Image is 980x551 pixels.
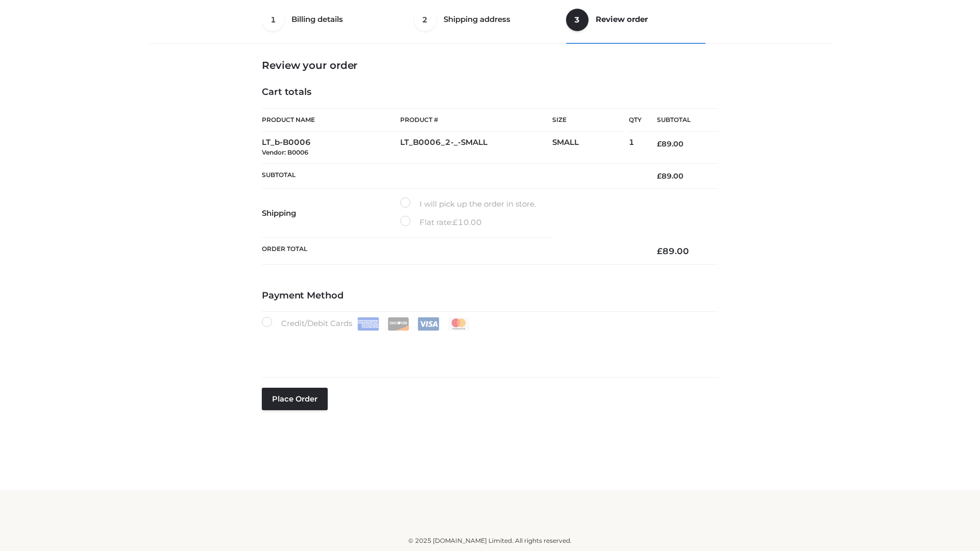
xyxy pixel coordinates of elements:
div: © 2025 [DOMAIN_NAME] Limited. All rights reserved. [152,536,828,546]
th: Subtotal [642,109,718,132]
button: Place order [262,388,328,410]
img: Discover [387,317,409,331]
td: LT_b-B0006 [262,132,400,164]
th: Qty [629,108,642,132]
label: Flat rate: [400,216,482,229]
img: Amex [357,317,379,331]
bdi: 10.00 [453,217,482,227]
th: Order Total [262,238,642,265]
td: SMALL [552,132,629,164]
bdi: 89.00 [657,171,683,181]
th: Shipping [262,189,400,238]
th: Subtotal [262,163,642,188]
bdi: 89.00 [657,246,689,256]
label: Credit/Debit Cards [262,317,471,331]
small: Vendor: B0006 [262,148,308,156]
th: Product Name [262,108,400,132]
span: £ [657,246,663,256]
span: £ [657,139,661,148]
h3: Review your order [262,59,718,71]
bdi: 89.00 [657,139,683,148]
td: LT_B0006_2-_-SMALL [400,132,552,164]
img: Mastercard [448,317,470,331]
span: £ [453,217,458,227]
td: 1 [629,132,642,164]
img: Visa [418,317,439,331]
th: Size [552,109,624,132]
th: Product # [400,108,552,132]
span: £ [657,171,661,181]
h4: Payment Method [262,290,718,302]
h4: Cart totals [262,87,718,98]
label: I will pick up the order in store. [400,197,536,211]
iframe: Secure payment input frame [260,329,716,366]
